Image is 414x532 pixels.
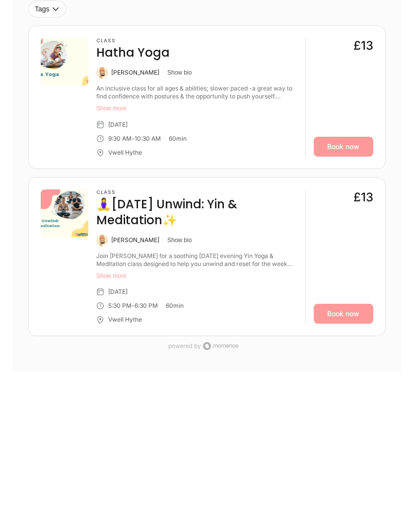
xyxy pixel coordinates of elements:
[41,189,88,237] img: bc6f3b55-925b-4f44-bcf2-6a6154d4ca1d.png
[314,137,373,157] a: Book now
[96,252,297,268] div: Join Kate Alexander for a soothing Sunday evening Yin Yoga & Meditation class designed to help yo...
[169,135,187,143] div: 60 min
[353,38,373,54] div: £13
[96,38,170,44] h3: Class
[108,149,142,157] div: Vwell Hythe
[96,45,170,61] h4: Hatha Yoga
[28,0,66,17] button: Tags
[96,196,297,228] h4: 🧘‍♀️[DATE] Unwind: Yin & Meditation✨
[35,5,50,13] span: Tags
[108,135,132,143] div: 9:30 AM
[135,302,158,310] div: 6:30 PM
[111,236,159,244] div: [PERSON_NAME]
[166,302,184,310] div: 60 min
[108,302,132,310] div: 5:30 PM
[108,288,128,296] div: [DATE]
[353,189,373,205] div: £13
[41,38,88,86] img: 53d83a91-d805-44ac-b3fe-e193bac87da4.png
[314,304,373,324] a: Book now
[96,104,297,112] button: Show more
[108,316,142,324] div: Vwell Hythe
[108,121,128,129] div: [DATE]
[96,85,297,100] div: An inclusive class for all ages & abilities; slower paced -a great way to find confidence with po...
[96,234,108,246] img: Kate Alexander
[167,236,192,244] button: Show bio
[96,67,108,79] img: Kate Alexander
[135,135,161,143] div: 10:30 AM
[96,189,297,195] h3: Class
[111,69,159,77] div: [PERSON_NAME]
[96,272,297,280] button: Show more
[167,69,192,77] button: Show bio
[132,302,135,310] div: -
[132,135,135,143] div: -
